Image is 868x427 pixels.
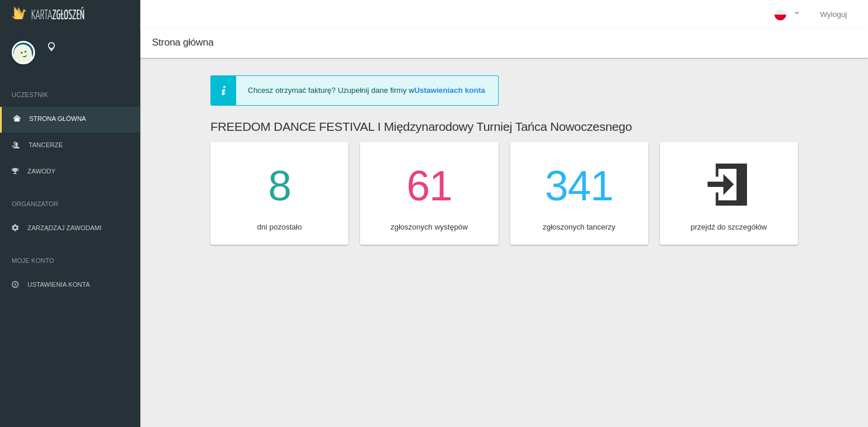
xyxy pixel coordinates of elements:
span: zgłoszonych tancerzy [542,221,615,233]
span: Tancerze [29,141,63,148]
img: Logo [12,6,84,19]
a: Ustawieniach konta [414,86,485,95]
span: Uczestnik [12,89,129,100]
h2: 8 [268,154,291,218]
span: zgłoszonych występów [390,221,468,233]
span: Moje konto [12,255,129,266]
h2: 61 [406,154,452,218]
div: Chcesz otrzymać fakturę? Uzupełnij dane firmy w [210,75,499,106]
h2: 341 [545,154,613,218]
img: svg [12,41,35,64]
span: przejdź do szczegółów [690,221,767,233]
span: Zawody [27,168,56,175]
span: Strona główna [152,37,213,48]
h3: FREEDOM DANCE FESTIVAL I Międzynarodowy Turniej Tańca Nowoczesnego [205,117,804,136]
span: Ustawienia konta [27,281,90,288]
span: Strona główna [29,115,86,122]
span: Zarządzaj zawodami [27,224,102,231]
span: Organizator [12,198,129,210]
span: dni pozostało [257,221,302,233]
